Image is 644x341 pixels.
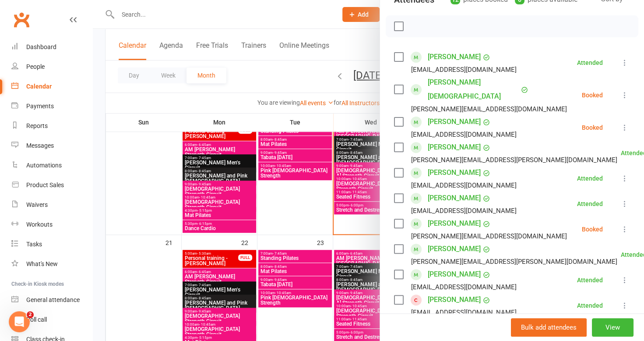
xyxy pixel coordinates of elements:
a: Automations [11,156,92,175]
a: What's New [11,254,92,274]
div: Messages [26,142,54,149]
div: [PERSON_NAME][EMAIL_ADDRESS][PERSON_NAME][DOMAIN_NAME] [411,256,617,267]
a: Workouts [11,215,92,234]
a: Clubworx [11,9,32,31]
div: [PERSON_NAME][EMAIL_ADDRESS][DOMAIN_NAME] [411,103,567,115]
button: View [592,318,633,337]
a: General attendance kiosk mode [11,290,92,310]
div: Attended [577,277,603,283]
a: Dashboard [11,37,92,57]
a: [PERSON_NAME] [428,115,481,129]
a: Product Sales [11,175,92,195]
div: Automations [26,162,62,169]
div: Attended [577,201,603,207]
div: Payments [26,103,54,110]
a: [PERSON_NAME] [428,217,481,231]
a: Waivers [11,195,92,215]
a: People [11,57,92,77]
div: Calendar [26,83,52,90]
a: Reports [11,116,92,136]
div: Product Sales [26,181,64,188]
div: [EMAIL_ADDRESS][DOMAIN_NAME] [411,64,517,75]
a: [PERSON_NAME] [428,140,481,154]
div: Dashboard [26,43,56,50]
div: What's New [26,260,58,267]
a: [PERSON_NAME] [428,293,481,307]
div: [EMAIL_ADDRESS][DOMAIN_NAME] [411,307,517,318]
button: Bulk add attendees [511,318,587,337]
div: Tasks [26,241,42,248]
iframe: Intercom live chat [9,311,30,332]
div: Booked [582,226,603,232]
div: [PERSON_NAME][EMAIL_ADDRESS][DOMAIN_NAME] [411,231,567,242]
span: 2 [27,311,34,318]
div: People [26,63,45,70]
a: [PERSON_NAME] [428,191,481,205]
div: Waivers [26,201,48,208]
div: Attended [577,60,603,66]
a: [PERSON_NAME] [428,242,481,256]
a: Calendar [11,77,92,96]
div: General attendance [26,296,80,303]
div: [PERSON_NAME][EMAIL_ADDRESS][PERSON_NAME][DOMAIN_NAME] [411,154,617,166]
a: [PERSON_NAME] [428,166,481,180]
a: [PERSON_NAME] [428,267,481,281]
div: Attended [577,175,603,181]
div: [EMAIL_ADDRESS][DOMAIN_NAME] [411,129,517,140]
a: Messages [11,136,92,156]
div: Reports [26,122,48,129]
a: [PERSON_NAME][DEMOGRAPHIC_DATA] [428,75,519,103]
div: Roll call [26,316,47,323]
a: Tasks [11,234,92,254]
div: Attended [577,302,603,309]
a: [PERSON_NAME] [428,50,481,64]
div: [EMAIL_ADDRESS][DOMAIN_NAME] [411,180,517,191]
div: [EMAIL_ADDRESS][DOMAIN_NAME] [411,205,517,217]
div: Booked [582,92,603,98]
a: Payments [11,96,92,116]
div: Booked [582,124,603,131]
div: [EMAIL_ADDRESS][DOMAIN_NAME] [411,281,517,293]
div: Workouts [26,221,53,228]
a: Roll call [11,310,92,330]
